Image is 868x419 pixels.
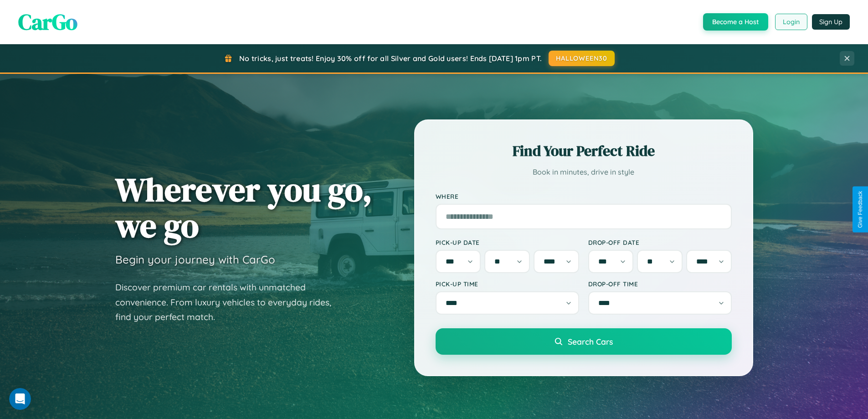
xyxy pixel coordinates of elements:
[812,14,850,30] button: Sign Up
[436,280,579,288] label: Pick-up Time
[588,280,732,288] label: Drop-off Time
[239,54,542,63] span: No tricks, just treats! Enjoy 30% off for all Silver and Gold users! Ends [DATE] 1pm PT.
[9,388,31,410] iframe: Intercom live chat
[549,51,615,66] button: HALLOWEEN30
[115,280,343,325] p: Discover premium car rentals with unmatched convenience. From luxury vehicles to everyday rides, ...
[436,192,732,200] label: Where
[115,171,372,243] h1: Wherever you go, we go
[857,191,863,228] div: Give Feedback
[436,238,579,246] label: Pick-up Date
[588,238,732,246] label: Drop-off Date
[436,166,732,179] p: Book in minutes, drive in style
[775,14,807,30] button: Login
[568,336,613,347] span: Search Cars
[115,253,275,266] h3: Begin your journey with CarGo
[436,328,732,355] button: Search Cars
[436,141,732,161] h2: Find Your Perfect Ride
[703,13,768,31] button: Become a Host
[18,7,77,37] span: CarGo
